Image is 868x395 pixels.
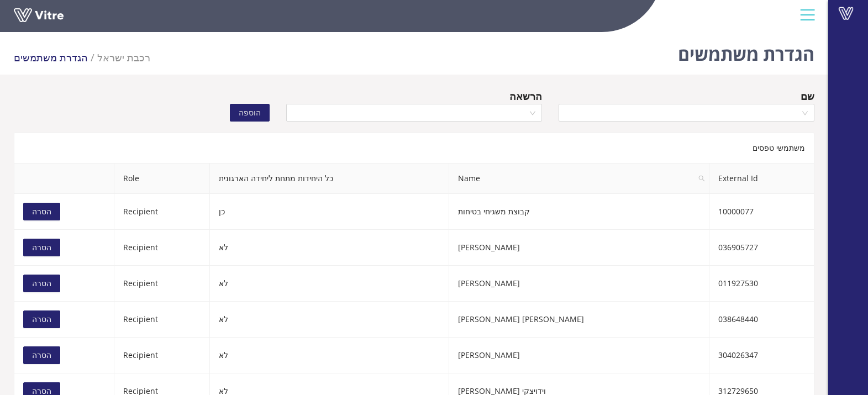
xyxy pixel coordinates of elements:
span: Recipient [123,206,158,217]
th: כל היחידות מתחת ליחידה הארגונית [210,164,449,194]
div: משתמשי טפסים [14,133,814,163]
td: לא [210,338,449,373]
td: [PERSON_NAME] [449,230,709,266]
button: הסרה [23,346,60,364]
button: הסרה [23,203,60,220]
button: הסרה [23,275,60,292]
td: קבוצת משגיחי בטיחות [449,194,709,230]
td: כן [210,194,449,230]
span: 10000077 [718,206,754,217]
span: 038648440 [718,314,758,324]
button: הסרה [23,239,60,256]
span: הסרה [32,277,51,289]
span: הסרה [32,241,51,254]
span: הסרה [32,313,51,325]
span: Recipient [123,242,158,252]
div: הרשאה [509,88,542,104]
td: [PERSON_NAME] [449,266,709,302]
button: הוספה [230,104,270,122]
span: 304026347 [718,350,758,360]
th: External Id [709,164,814,194]
th: Role [114,164,210,194]
span: search [698,175,705,182]
span: Name [449,164,709,193]
td: לא [210,302,449,338]
span: Recipient [123,350,158,360]
span: הסרה [32,349,51,361]
li: הגדרת משתמשים [14,50,97,65]
span: Recipient [123,314,158,324]
td: [PERSON_NAME] [449,338,709,373]
span: 335 [97,51,150,64]
button: הסרה [23,310,60,328]
span: Recipient [123,278,158,288]
h1: הגדרת משתמשים [678,28,814,75]
span: 011927530 [718,278,758,288]
td: [PERSON_NAME] [PERSON_NAME] [449,302,709,338]
span: 036905727 [718,242,758,252]
div: שם [801,88,814,104]
td: לא [210,266,449,302]
span: search [694,164,709,193]
td: לא [210,230,449,266]
span: הסרה [32,206,51,218]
